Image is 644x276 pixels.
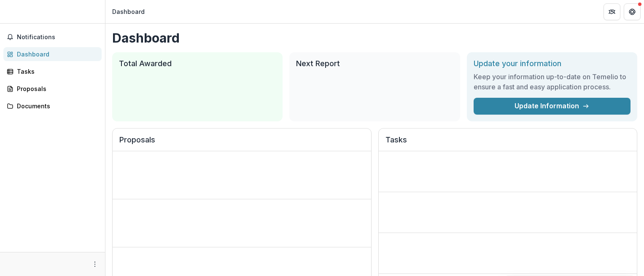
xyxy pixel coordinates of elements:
a: Proposals [3,82,102,96]
button: Get Help [624,3,641,20]
div: Documents [17,102,95,110]
h2: Next Report [296,59,453,68]
span: Notifications [17,34,98,41]
div: Dashboard [17,50,95,59]
button: Partners [604,3,620,20]
h2: Update your information [474,59,631,68]
h3: Keep your information up-to-date on Temelio to ensure a fast and easy application process. [474,72,631,92]
button: Notifications [3,30,102,44]
a: Documents [3,99,102,113]
a: Dashboard [3,47,102,61]
div: Tasks [17,67,95,76]
a: Update Information [474,98,631,115]
button: More [90,259,100,269]
a: Tasks [3,64,102,78]
h2: Proposals [119,135,364,151]
h1: Dashboard [112,30,637,46]
div: Dashboard [112,7,145,16]
nav: breadcrumb [109,5,148,18]
div: Proposals [17,84,95,93]
h2: Tasks [385,135,631,151]
h2: Total Awarded [119,59,276,68]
